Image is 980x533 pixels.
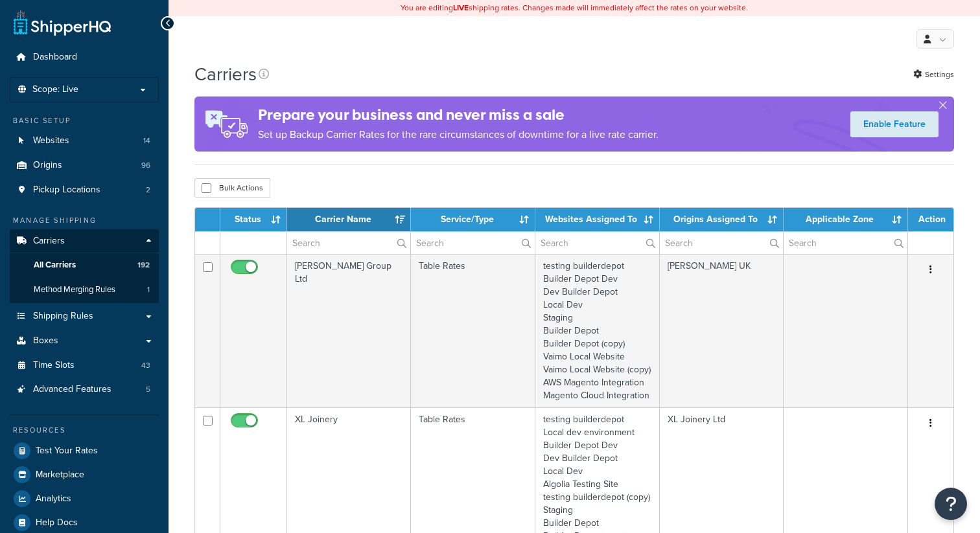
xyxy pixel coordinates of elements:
b: LIVE [453,2,469,14]
span: Help Docs [36,517,78,528]
span: All Carriers [34,260,76,271]
h1: Carriers [194,62,257,87]
span: Boxes [33,335,58,346]
th: Status: activate to sort column ascending [220,208,287,231]
span: 192 [137,260,150,271]
h4: Prepare your business and never miss a sale [258,104,659,126]
span: Method Merging Rules [34,284,115,295]
a: Boxes [10,329,159,353]
th: Websites Assigned To: activate to sort column ascending [535,208,660,231]
li: Websites [10,129,159,153]
span: Time Slots [33,360,75,371]
a: Enable Feature [850,111,939,137]
span: Websites [33,135,69,146]
span: 5 [146,384,150,395]
a: Websites 14 [10,129,159,153]
span: 14 [143,135,150,146]
a: Origins 96 [10,153,159,177]
th: Action [908,208,953,231]
th: Applicable Zone: activate to sort column ascending [784,208,908,231]
button: Open Resource Center [935,488,967,520]
a: Shipping Rules [10,304,159,328]
a: Marketplace [10,463,159,486]
span: 96 [141,160,150,171]
a: Carriers [10,229,159,253]
input: Search [535,232,659,254]
a: Test Your Rates [10,439,159,462]
span: Carriers [33,236,65,247]
th: Origins Assigned To: activate to sort column ascending [660,208,784,231]
li: Origins [10,153,159,177]
span: 1 [147,284,150,295]
td: [PERSON_NAME] UK [660,254,784,407]
img: ad-rules-rateshop-fe6ec290ccb7230408bd80ed9643f0289d75e0ffd9eb532fc0e269fcd187b520.png [194,96,258,152]
a: Advanced Features 5 [10,378,159,402]
input: Search [784,232,907,254]
a: Time Slots 43 [10,354,159,378]
a: Pickup Locations 2 [10,178,159,202]
span: Marketplace [36,470,84,481]
p: Set up Backup Carrier Rates for the rare circumstances of downtime for a live rate carrier. [258,126,659,144]
a: ShipperHQ Home [14,10,111,36]
li: Carriers [10,229,159,303]
span: Test Your Rates [36,446,98,457]
div: Manage Shipping [10,215,159,226]
input: Search [287,232,410,254]
a: Method Merging Rules 1 [10,278,159,302]
a: Dashboard [10,45,159,69]
span: Advanced Features [33,384,111,395]
input: Search [660,232,784,254]
li: Time Slots [10,354,159,378]
span: Scope: Live [32,84,78,95]
div: Resources [10,425,159,436]
div: Basic Setup [10,115,159,126]
a: Settings [913,65,954,84]
a: All Carriers 192 [10,253,159,277]
li: All Carriers [10,253,159,277]
button: Bulk Actions [194,178,270,198]
span: Origins [33,160,62,171]
td: [PERSON_NAME] Group Ltd [287,254,411,407]
li: Method Merging Rules [10,278,159,302]
th: Service/Type: activate to sort column ascending [411,208,535,231]
span: Shipping Rules [33,311,93,322]
span: Dashboard [33,52,77,63]
span: 2 [146,185,150,196]
li: Advanced Features [10,378,159,402]
span: 43 [141,360,150,371]
td: testing builderdepot Builder Depot Dev Dev Builder Depot Local Dev Staging Builder Depot Builder ... [535,254,660,407]
th: Carrier Name: activate to sort column ascending [287,208,411,231]
span: Analytics [36,493,71,505]
a: Analytics [10,487,159,510]
li: Pickup Locations [10,178,159,202]
input: Search [411,232,534,254]
td: Table Rates [411,254,535,407]
span: Pickup Locations [33,185,100,196]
